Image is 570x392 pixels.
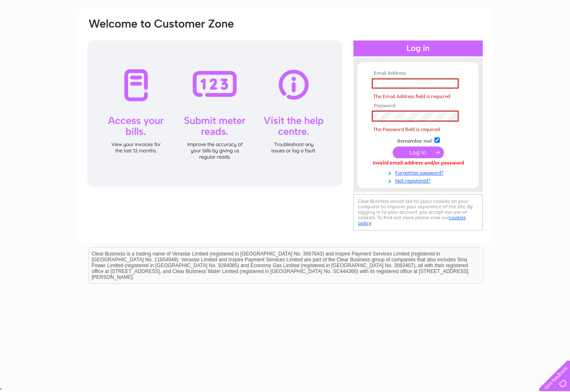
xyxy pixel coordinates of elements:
a: cookies policy [358,215,466,226]
th: Email Address: [370,71,467,77]
a: Not registered? [372,177,467,185]
div: Clear Business is a trading name of Verastar Limited (registered in [GEOGRAPHIC_DATA] No. 3667643... [88,5,483,40]
a: Telecoms [497,35,522,42]
div: Clear Business would like to place cookies on your computer to improve your experience of the sit... [353,195,483,231]
td: Remember me? [370,137,467,145]
th: Password: [370,104,467,109]
input: Submit [393,147,444,159]
a: Water [453,35,469,42]
div: Invalid email address and/or password [372,161,464,167]
a: Energy [474,35,492,42]
a: 0333 014 3131 [413,4,470,15]
a: Blog [527,35,540,42]
span: The Email Address field is required [373,94,450,100]
img: logo.png [20,22,63,47]
span: The Password field is required [373,127,440,133]
a: Contact [545,35,565,42]
a: Forgotten password? [372,169,467,177]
